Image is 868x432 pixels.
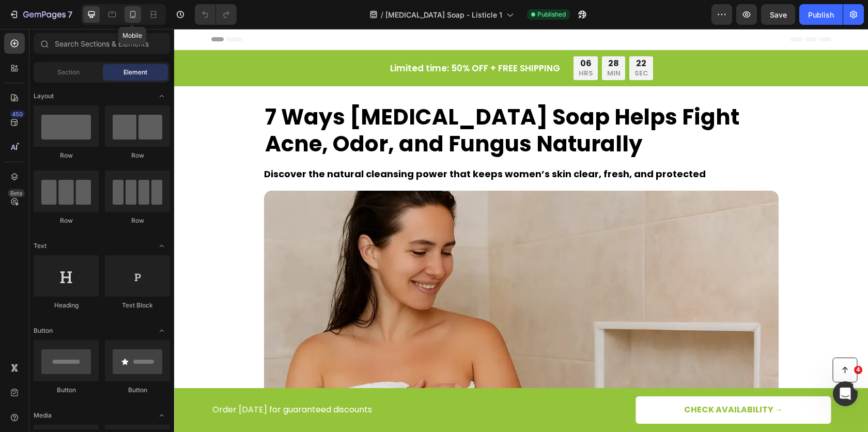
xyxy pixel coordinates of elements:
div: Undo/Redo [195,4,237,25]
div: Publish [808,9,834,20]
div: Button [34,385,99,395]
p: 7 [68,8,72,21]
span: / [381,9,383,20]
iframe: Intercom live chat [833,381,858,406]
span: Toggle open [153,407,170,424]
div: Row [34,216,99,225]
span: Published [537,10,566,19]
p: Limited time: 50% OFF + FREE SHIPPING [216,34,386,45]
div: Heading [34,301,99,310]
span: 4 [854,366,862,374]
div: Button [105,385,170,395]
button: Save [761,4,795,25]
div: Text Block [105,301,170,310]
span: Toggle open [153,322,170,339]
p: CHECK AVAILABILITY → [510,376,609,387]
span: Element [123,68,147,77]
div: Row [34,151,99,160]
div: 22 [460,29,474,40]
button: 7 [4,4,77,25]
div: 06 [405,29,419,40]
div: 28 [433,29,446,40]
div: Row [105,151,170,160]
span: Button [34,326,53,335]
strong: 7 Ways [MEDICAL_DATA] Soap Helps Fight Acne, Odor, and Fungus Naturally [91,73,565,130]
div: Beta [8,189,25,197]
strong: Discover the natural cleansing power that keeps women’s skin clear, fresh, and protected [90,138,532,151]
span: Media [34,411,52,420]
button: Publish [799,4,843,25]
div: 450 [10,110,25,118]
span: [MEDICAL_DATA] Soap - Listicle 1 [385,9,502,20]
p: SEC [460,40,474,49]
span: Text [34,241,47,251]
span: Layout [34,91,54,101]
div: Row [105,216,170,225]
p: MIN [433,40,446,49]
span: Save [770,10,787,19]
input: Search Sections & Elements [34,33,170,54]
a: CHECK AVAILABILITY → [462,367,657,395]
span: Section [57,68,80,77]
span: Toggle open [153,88,170,104]
p: HRS [405,40,419,49]
span: Toggle open [153,238,170,254]
iframe: Design area [174,29,868,432]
